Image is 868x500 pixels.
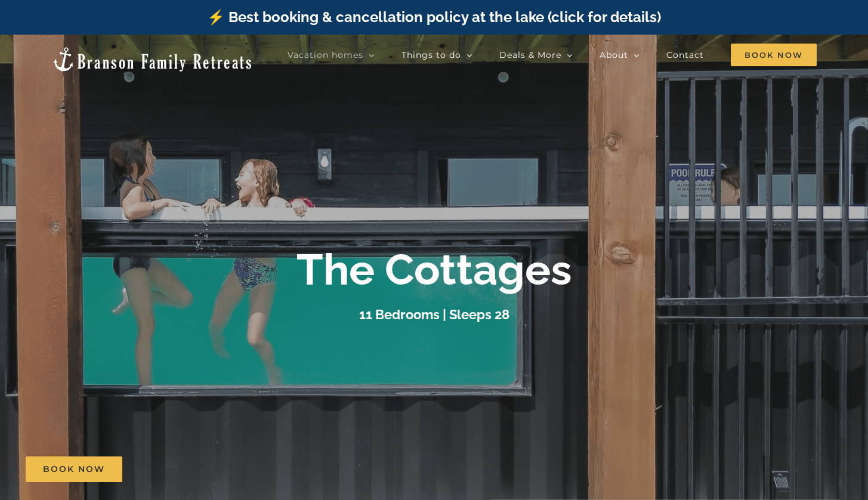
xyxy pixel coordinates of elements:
[51,46,254,73] img: Branson Family Retreats Logo
[288,43,817,67] nav: Main Menu
[666,43,704,67] a: Contact
[401,43,472,67] a: Things to do
[600,51,628,59] span: About
[288,51,363,59] span: Vacation homes
[731,44,817,66] span: Book Now
[207,8,661,26] a: ⚡️ Best booking & cancellation policy at the lake (click for details)
[296,245,572,295] b: The Cottages
[26,456,122,482] a: Book Now
[288,43,375,67] a: Vacation homes
[499,51,561,59] span: Deals & More
[401,51,461,59] span: Things to do
[43,464,105,474] span: Book Now
[499,43,573,67] a: Deals & More
[666,51,704,59] span: Contact
[359,307,509,322] h3: 11 Bedrooms | Sleeps 28
[600,43,640,67] a: About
